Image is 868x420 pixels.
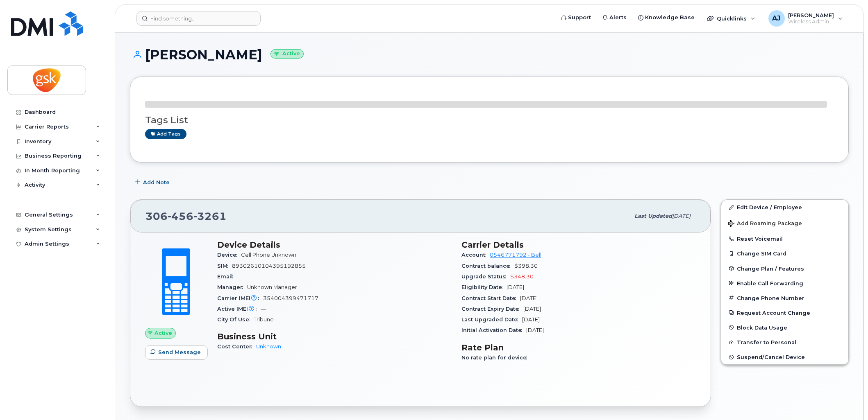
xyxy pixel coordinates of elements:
button: Reset Voicemail [721,231,848,246]
span: Change Plan / Features [737,265,804,271]
h3: Tags List [145,115,834,125]
h3: Rate Plan [461,343,696,352]
span: Contract Expiry Date [461,306,523,312]
span: Upgrade Status [461,273,510,280]
span: [DATE] [526,327,544,333]
button: Add Roaming Package [721,215,848,231]
span: [DATE] [520,295,538,301]
span: — [261,306,266,312]
span: Last updated [634,213,672,219]
button: Enable Call Forwarding [721,276,848,291]
button: Change Plan / Features [721,261,848,276]
a: Add tags [145,129,186,139]
h3: Carrier Details [461,240,696,250]
span: $348.30 [510,273,534,280]
span: Add Note [143,178,170,186]
span: 3261 [193,210,227,222]
span: 89302610104395192855 [232,263,306,269]
span: Last Upgraded Date [461,316,522,323]
span: Carrier IMEI [217,295,263,301]
span: No rate plan for device [461,355,531,361]
span: Enable Call Forwarding [737,280,803,286]
span: Active IMEI [217,306,261,312]
span: Manager [217,284,247,290]
button: Request Account Change [721,305,848,320]
a: Edit Device / Employee [721,200,848,215]
span: Cell Phone Unknown [241,252,296,258]
span: Tribune [254,316,274,323]
span: Contract balance [461,263,514,269]
span: Device [217,252,241,258]
button: Transfer to Personal [721,335,848,350]
span: [DATE] [507,284,524,290]
h1: [PERSON_NAME] [130,47,849,62]
a: Unknown [256,343,281,350]
span: Suspend/Cancel Device [737,354,805,360]
span: Unknown Manager [247,284,297,290]
span: [DATE] [523,306,541,312]
span: 456 [168,210,193,222]
span: Initial Activation Date [461,327,526,333]
span: [DATE] [522,316,540,323]
h3: Business Unit [217,332,452,341]
span: SIM [217,263,232,269]
a: 0546771792 - Bell [490,252,541,258]
button: Change SIM Card [721,246,848,261]
span: Eligibility Date [461,284,507,290]
button: Suspend/Cancel Device [721,350,848,364]
span: Active [155,329,172,337]
span: — [237,273,243,280]
h3: Device Details [217,240,452,250]
button: Block Data Usage [721,320,848,335]
span: Account [461,252,490,258]
button: Send Message [145,345,208,360]
small: Active [270,49,304,59]
button: Add Note [130,175,177,190]
span: [DATE] [672,213,691,219]
span: 354004399471717 [263,295,318,301]
span: City Of Use [217,316,254,323]
span: Send Message [158,348,201,356]
span: $398.30 [514,263,538,269]
span: Email [217,273,237,280]
span: Cost Center [217,343,256,350]
span: Add Roaming Package [728,220,802,228]
span: 306 [145,210,227,222]
button: Change Phone Number [721,291,848,305]
span: Contract Start Date [461,295,520,301]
